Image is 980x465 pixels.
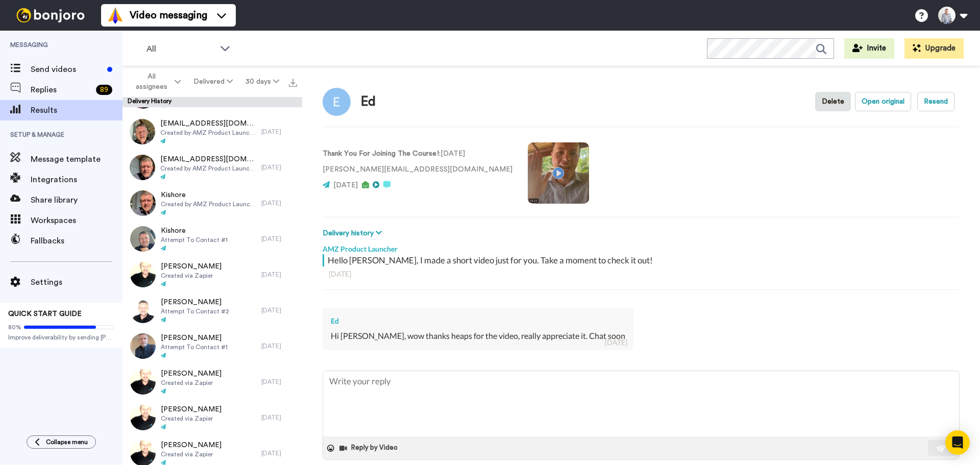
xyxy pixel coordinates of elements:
[161,343,228,351] span: Attempt To Contact #1
[261,271,297,279] div: [DATE]
[161,333,228,343] span: [PERSON_NAME]
[130,369,156,395] img: dd41c0d4-93e8-4b78-a60d-f68f5fdff459-thumb.jpg
[122,364,302,400] a: [PERSON_NAME]Created via Zapier[DATE]
[130,262,156,287] img: 4ee9fe8c-dabc-4c94-834d-cebf61341681-thumb.jpg
[12,8,89,22] img: bj-logo-header-white.svg
[31,84,92,96] span: Replies
[844,38,894,59] button: Invite
[130,119,155,144] img: ff52aef7-50f9-4fee-b484-a107cce11666-thumb.jpg
[8,310,82,317] span: QUICK START GUIDE
[261,378,297,386] div: [DATE]
[31,153,122,165] span: Message template
[122,150,302,185] a: [EMAIL_ADDRESS][DOMAIN_NAME]Created by AMZ Product Launcher[DATE]
[31,235,122,247] span: Fallbacks
[333,182,358,189] span: [DATE]
[328,254,957,266] div: Hello [PERSON_NAME], I made a short video just for you. Take a moment to check it out!
[945,430,970,455] div: Open Intercom Messenger
[323,228,385,239] button: Delivery history
[31,214,122,227] span: Workspaces
[130,226,156,252] img: 81a892a9-a288-4931-bfdf-60e3a67bc108-thumb.jpg
[122,114,302,150] a: [EMAIL_ADDRESS][DOMAIN_NAME]Created by AMZ Product Launcher[DATE]
[161,236,228,244] span: Attempt To Contact #1
[361,94,376,109] div: Ed
[261,413,297,422] div: [DATE]
[331,330,625,342] div: Hi [PERSON_NAME], wow thanks heaps for the video, really appreciate it. Chat soon
[161,414,222,423] span: Created via Zapier
[323,164,512,175] p: [PERSON_NAME][EMAIL_ADDRESS][DOMAIN_NAME]
[936,444,947,452] img: send-white.svg
[161,450,222,458] span: Created via Zapier
[323,150,439,157] strong: Thank You For Joining The Course!
[130,8,207,22] span: Video messaging
[605,337,627,348] div: [DATE]
[261,449,297,457] div: [DATE]
[130,190,156,216] img: e98403b7-4b25-4b95-a3bf-2db6e3d2386e-thumb.jpg
[855,92,911,111] button: Open original
[261,235,297,243] div: [DATE]
[31,174,122,186] span: Integrations
[161,200,256,208] span: Created by AMZ Product Launcher
[160,164,256,173] span: Created by AMZ Product Launcher
[289,79,297,87] img: export.svg
[130,298,156,323] img: 7fb8a9cd-9e87-4b43-a1cd-718e2d2c0636-thumb.jpg
[107,7,124,23] img: vm-color.svg
[122,292,302,328] a: [PERSON_NAME]Attempt To Contact #2[DATE]
[122,400,302,435] a: [PERSON_NAME]Created via Zapier[DATE]
[27,435,96,449] button: Collapse menu
[323,149,512,159] p: : [DATE]
[904,38,964,59] button: Upgrade
[122,221,302,257] a: KishoreAttempt To Contact #1[DATE]
[261,342,297,350] div: [DATE]
[31,104,122,116] span: Results
[131,71,173,92] span: All assignees
[161,404,222,414] span: [PERSON_NAME]
[122,257,302,292] a: [PERSON_NAME]Created via Zapier[DATE]
[122,185,302,221] a: KishoreCreated by AMZ Product Launcher[DATE]
[31,194,122,206] span: Share library
[31,276,122,288] span: Settings
[323,239,960,254] div: AMZ Product Launcher
[239,72,286,91] button: 30 days
[261,128,297,136] div: [DATE]
[130,333,156,359] img: e388f10b-7403-42d9-9c78-6e761c117123-thumb.jpg
[160,118,256,129] span: [EMAIL_ADDRESS][DOMAIN_NAME]
[261,199,297,207] div: [DATE]
[8,333,114,341] span: Improve deliverability by sending [PERSON_NAME]’s from your own email
[261,306,297,314] div: [DATE]
[338,440,401,456] button: Reply by Video
[161,369,222,379] span: [PERSON_NAME]
[261,163,297,172] div: [DATE]
[31,63,103,76] span: Send videos
[917,92,954,111] button: Resend
[130,155,155,180] img: 7bd44dfd-0916-406e-bb79-8e6edab7edb0-thumb.jpg
[8,323,21,331] span: 80%
[125,67,187,96] button: All assignees
[161,440,222,450] span: [PERSON_NAME]
[815,92,851,111] button: Delete
[161,307,229,315] span: Attempt To Contact #2
[46,438,88,446] span: Collapse menu
[122,97,302,107] div: Delivery History
[160,154,256,164] span: [EMAIL_ADDRESS][DOMAIN_NAME]
[122,328,302,364] a: [PERSON_NAME]Attempt To Contact #1[DATE]
[146,43,215,55] span: All
[161,190,256,200] span: Kishore
[286,74,300,89] button: Export all results that match these filters now.
[331,316,625,326] div: Ed
[161,297,229,307] span: [PERSON_NAME]
[329,269,953,279] div: [DATE]
[187,72,239,91] button: Delivered
[160,129,256,137] span: Created by AMZ Product Launcher
[161,272,222,280] span: Created via Zapier
[161,261,222,272] span: [PERSON_NAME]
[130,405,156,430] img: 64ff218b-694d-4408-a5d3-1e6e93b0a15d-thumb.jpg
[96,85,112,95] div: 89
[161,226,228,236] span: Kishore
[323,88,351,116] img: Image of Ed
[161,379,222,387] span: Created via Zapier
